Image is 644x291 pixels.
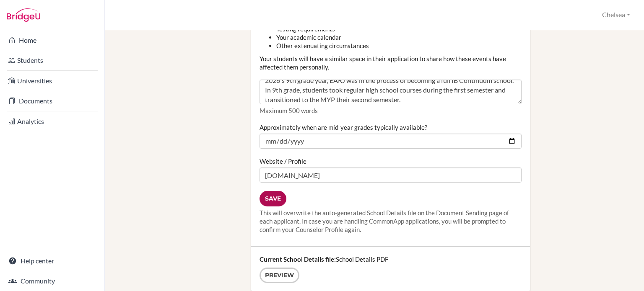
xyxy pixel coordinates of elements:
[2,52,103,69] a: Students
[260,209,522,234] div: This will overwrite the auto-generated School Details file on the Document Sending page of each a...
[260,106,522,115] p: Maximum 500 words
[260,123,427,131] label: Approximately when are mid-year grades typically available?
[2,72,103,89] a: Universities
[7,8,40,22] img: Bridge-U
[2,32,103,49] a: Home
[2,113,103,130] a: Analytics
[260,268,299,283] a: Preview
[2,93,103,109] a: Documents
[260,255,336,263] strong: Current School Details file:
[276,33,522,41] li: Your academic calendar
[598,7,634,23] button: Chelsea
[276,41,522,50] li: Other extenuating circumstances
[260,157,306,165] label: Website / Profile
[260,80,522,105] textarea: EARJ Grading policy changed to a 1-7 scale at the start of the academic year [DATE]-[DATE]. There...
[260,191,286,206] input: Save
[2,273,103,289] a: Community
[2,252,103,269] a: Help center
